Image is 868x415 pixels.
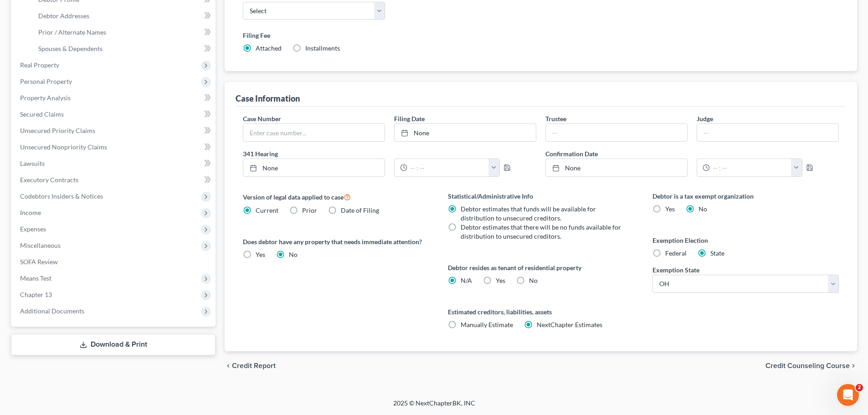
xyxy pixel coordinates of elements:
[243,31,839,40] label: Filing Fee
[850,362,857,369] i: chevron_right
[20,209,41,216] span: Income
[546,124,687,141] input: --
[20,291,52,298] span: Chapter 13
[225,362,276,369] button: chevron_left Credit Report
[665,205,675,213] span: Yes
[20,225,46,233] span: Expenses
[765,362,850,369] span: Credit Counseling Course
[448,307,634,317] label: Estimated creditors, liabilities, assets
[699,205,707,213] span: No
[20,274,51,282] span: Means Test
[13,90,216,106] a: Property Analysis
[710,249,724,257] span: State
[20,94,71,102] span: Property Analysis
[20,241,61,249] span: Miscellaneous
[529,277,538,284] span: No
[243,191,429,202] label: Version of legal data applied to case
[448,263,634,272] label: Debtor resides as tenant of residential property
[38,28,106,36] span: Prior / Alternate Names
[652,236,839,245] label: Exemption Election
[38,12,89,20] span: Debtor Addresses
[546,159,687,176] a: None
[407,159,489,176] input: -- : --
[31,41,216,57] a: Spouses & Dependents
[652,265,699,275] label: Exemption State
[13,254,216,270] a: SOFA Review
[652,191,839,201] label: Debtor is a tax exempt organization
[236,93,300,104] div: Case Information
[665,249,687,257] span: Federal
[20,61,59,69] span: Real Property
[20,307,84,315] span: Additional Documents
[20,192,103,200] span: Codebtors Insiders & Notices
[20,110,64,118] span: Secured Claims
[461,277,472,284] span: N/A
[20,127,95,134] span: Unsecured Priority Claims
[496,277,505,284] span: Yes
[394,114,425,123] label: Filing Date
[710,159,791,176] input: -- : --
[461,223,621,240] span: Debtor estimates that there will be no funds available for distribution to unsecured creditors.
[243,114,281,123] label: Case Number
[243,124,385,141] input: Enter case number...
[537,321,602,328] span: NextChapter Estimates
[545,114,566,123] label: Trustee
[13,172,216,188] a: Executory Contracts
[232,362,276,369] span: Credit Report
[243,237,429,246] label: Does debtor have any property that needs immediate attention?
[856,384,863,391] span: 2
[697,124,838,141] input: --
[13,123,216,139] a: Unsecured Priority Claims
[225,362,232,369] i: chevron_left
[238,149,541,159] label: 341 Hearing
[31,8,216,24] a: Debtor Addresses
[175,399,694,415] div: 2025 © NextChapterBK, INC
[243,159,385,176] a: None
[13,106,216,123] a: Secured Claims
[38,45,103,52] span: Spouses & Dependents
[256,206,278,214] span: Current
[461,321,513,328] span: Manually Estimate
[697,114,713,123] label: Judge
[20,77,72,85] span: Personal Property
[302,206,317,214] span: Prior
[20,143,107,151] span: Unsecured Nonpriority Claims
[765,362,857,369] button: Credit Counseling Course chevron_right
[31,24,216,41] a: Prior / Alternate Names
[289,251,298,258] span: No
[256,44,282,52] span: Attached
[256,251,265,258] span: Yes
[395,124,536,141] a: None
[837,384,859,406] iframe: Intercom live chat
[305,44,340,52] span: Installments
[541,149,843,159] label: Confirmation Date
[20,176,78,184] span: Executory Contracts
[461,205,596,222] span: Debtor estimates that funds will be available for distribution to unsecured creditors.
[11,334,216,355] a: Download & Print
[448,191,634,201] label: Statistical/Administrative Info
[20,258,58,266] span: SOFA Review
[13,155,216,172] a: Lawsuits
[20,159,45,167] span: Lawsuits
[341,206,379,214] span: Date of Filing
[13,139,216,155] a: Unsecured Nonpriority Claims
